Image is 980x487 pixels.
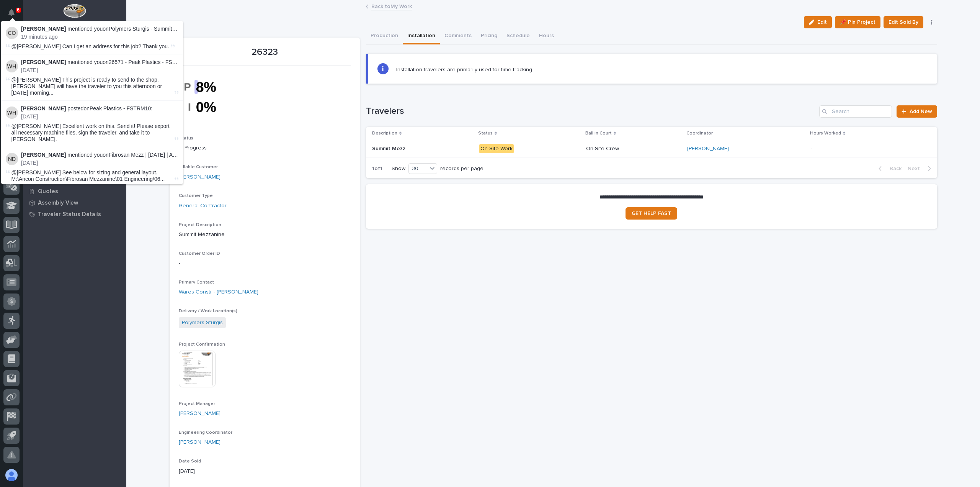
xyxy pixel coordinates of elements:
img: Weston Hochstetler [6,60,18,72]
a: General Contractor [179,202,227,210]
span: @[PERSON_NAME] Can I get an address for this job? Thank you. [11,43,169,49]
p: - [811,144,814,152]
button: Installation [403,28,440,44]
a: Wares Constr - [PERSON_NAME] [179,288,258,296]
span: Edit [817,19,827,26]
p: Status [478,129,493,138]
button: users-avatar [3,467,20,483]
p: mentioned you on : [21,26,178,32]
p: posted on : [21,105,178,112]
p: [DATE] [21,113,178,120]
p: - [179,259,351,267]
p: mentioned you on : [21,152,178,158]
span: Project Manager [179,402,215,406]
div: On-Site Work [479,144,514,154]
p: 26323 [179,47,351,58]
span: Engineering Coordinator [179,430,232,435]
img: Weston Hochstetler [6,107,18,119]
span: @[PERSON_NAME] Excellent work on this. Send it! Please export all necessary machine files, sign t... [11,123,170,142]
strong: [PERSON_NAME] [21,59,66,65]
button: Edit Sold By [884,16,923,28]
span: Customer Type [179,193,213,198]
a: Polymers Sturgis - Summit Mezz [109,26,186,32]
span: Project Description [179,223,221,227]
p: On-Site Crew [586,146,681,152]
button: Production [366,28,403,44]
span: Billable Customer [179,165,218,169]
button: Hours [534,28,559,44]
button: Schedule [502,28,534,44]
img: kuj-YngFq0TxRZCJBA8erbSCv-irqIgxCVwWDrlJpSg [179,71,236,123]
p: Description [372,129,397,138]
img: Caleb Oetjen [6,27,18,39]
a: Peak Plastics - FSTRM10 [90,105,151,112]
span: Project Confirmation [179,342,225,347]
span: Edit Sold By [889,18,918,27]
p: mentioned you on : [21,59,178,66]
a: [PERSON_NAME] [687,146,729,152]
a: GET HELP FAST [626,207,677,220]
img: Workspace Logo [63,4,86,18]
button: Next [905,165,937,172]
p: Summit Mezzanine [179,231,351,239]
a: Polymers Sturgis [182,319,223,327]
a: Back toMy Work [371,2,412,10]
button: 📌 Pin Project [835,16,880,28]
a: Fibrosan Mezz | [DATE] | Ancon Construction [109,152,216,158]
button: Pricing [476,28,502,44]
p: [DATE] [21,67,178,74]
div: 30 [409,165,427,173]
a: [PERSON_NAME] [179,438,220,446]
a: Traveler Status Details [23,208,126,220]
a: Add New [897,105,937,118]
strong: [PERSON_NAME] [21,105,66,112]
button: Notifications [3,5,20,21]
p: 1 of 1 [366,159,389,178]
span: Customer Order ID [179,251,220,256]
p: Coordinator [686,129,713,138]
p: records per page [440,166,483,172]
strong: [PERSON_NAME] [21,26,66,32]
span: 📌 Pin Project [840,18,875,27]
span: GET HELP FAST [632,211,671,216]
input: Search [819,105,892,118]
img: Noah Diaz [6,153,18,165]
p: Quotes [38,188,58,195]
a: [PERSON_NAME] [179,173,220,181]
span: Back [885,165,902,172]
p: Ball in Court [585,129,612,138]
p: Show [392,166,405,172]
p: [DATE] [21,160,178,166]
p: Assembly View [38,200,78,207]
span: Delivery / Work Location(s) [179,309,237,313]
span: Date Sold [179,459,201,464]
a: 26571 - Peak Plastics - FSTRM10T [109,59,193,65]
p: Traveler Status Details [38,211,101,218]
button: Edit [804,16,832,28]
p: Hours Worked [810,129,841,138]
a: Assembly View [23,197,126,208]
span: @[PERSON_NAME] This project is ready to send to the shop. [PERSON_NAME] will have the traveler to... [11,77,173,96]
p: 6 [17,7,20,13]
p: 19 minutes ago [21,34,178,40]
a: [PERSON_NAME] [179,410,220,418]
button: Back [872,165,905,172]
div: Notifications6 [10,9,20,21]
p: [DATE] [179,467,351,476]
button: Comments [440,28,476,44]
tr: Summit MezzSummit Mezz On-Site WorkOn-Site Crew[PERSON_NAME] -- [366,140,937,157]
span: Add New [910,109,932,114]
p: Installation travelers are primarily used for time tracking. [396,66,533,73]
p: Summit Mezz [372,144,407,152]
span: @[PERSON_NAME] See below for sizing and general layout. M:\Ancon Construction\Fibrosan Mezzanine\... [11,169,173,182]
h1: Travelers [366,106,817,117]
span: Primary Contact [179,280,214,285]
p: In Progress [179,144,351,152]
span: Next [908,165,924,172]
strong: [PERSON_NAME] [21,152,66,158]
span: Status [179,136,193,141]
a: Quotes [23,185,126,197]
